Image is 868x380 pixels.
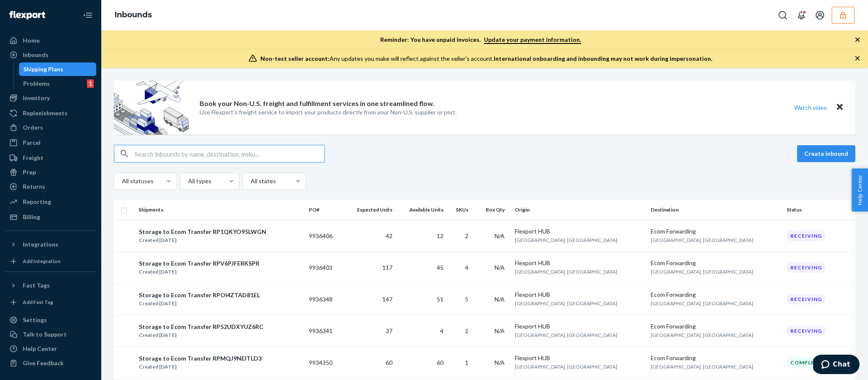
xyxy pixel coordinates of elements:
div: Talk to Support [23,330,67,339]
th: Available Units [396,200,447,220]
th: Destination [647,200,783,220]
span: N/A [495,264,505,271]
span: [GEOGRAPHIC_DATA], [GEOGRAPHIC_DATA] [651,300,753,307]
a: Returns [5,180,96,193]
a: Replenishments [5,106,96,120]
span: [GEOGRAPHIC_DATA], [GEOGRAPHIC_DATA] [515,237,617,243]
a: Add Fast Tag [5,296,96,309]
a: Billing [5,210,96,224]
div: Storage to Ecom Transfer RPV6PJFERKSPR [139,259,260,268]
a: Inbounds [5,48,96,62]
td: 9936406 [306,220,343,252]
span: 51 [437,296,443,303]
span: [GEOGRAPHIC_DATA], [GEOGRAPHIC_DATA] [515,332,617,338]
div: Problems [23,79,50,88]
a: Settings [5,313,96,327]
a: Shipping Plans [19,62,97,76]
div: Storage to Ecom Transfer RP52UDXYUZ6RC [139,323,263,331]
th: Expected Units [343,200,396,220]
span: [GEOGRAPHIC_DATA], [GEOGRAPHIC_DATA] [651,364,753,370]
button: Close Navigation [79,7,96,24]
span: 37 [386,327,392,334]
td: 9936348 [306,283,343,315]
button: Create inbound [797,145,855,162]
a: Problems1 [19,77,97,90]
div: Ecom Forwarding [651,322,780,331]
div: Flexport HUB [515,290,644,299]
p: Reminder: You have unpaid invoices. [380,35,581,44]
input: All states [250,177,251,185]
div: Completed [787,357,830,368]
div: Ecom Forwarding [651,259,780,267]
div: Parcel [23,138,41,147]
div: Storage to Ecom Transfer RPMQJ9NEITLD3 [139,354,262,363]
th: SKUs [447,200,475,220]
button: Watch video [789,101,833,114]
th: Origin [511,200,647,220]
div: Ecom Forwarding [651,290,780,299]
div: Integrations [23,240,58,249]
a: Add Integration [5,255,96,268]
span: [GEOGRAPHIC_DATA], [GEOGRAPHIC_DATA] [651,237,753,243]
div: Receiving [787,262,826,273]
th: Shipments [135,200,306,220]
span: N/A [495,296,505,303]
div: Storage to Ecom Transfer RP1QKYO95LWGN [139,228,266,236]
div: Shipping Plans [23,65,63,73]
span: 4 [465,264,468,271]
div: Replenishments [23,109,68,117]
div: Flexport HUB [515,322,644,331]
img: Flexport logo [9,11,45,19]
button: Open Search Box [774,7,791,24]
span: 117 [382,264,392,271]
th: Status [783,200,855,220]
div: Add Fast Tag [23,299,53,306]
button: Open notifications [793,7,810,24]
span: [GEOGRAPHIC_DATA], [GEOGRAPHIC_DATA] [651,332,753,338]
div: Help Center [23,345,57,353]
a: Prep [5,166,96,179]
a: Parcel [5,136,96,149]
a: Inbounds [115,10,152,19]
a: Inventory [5,91,96,105]
a: Home [5,34,96,47]
span: N/A [495,232,505,239]
div: Created [DATE] [139,236,266,244]
div: 1 [87,79,94,88]
span: 4 [440,327,443,334]
span: International onboarding and inbounding may not work during impersonation. [494,55,712,62]
span: 2 [465,327,468,334]
ol: breadcrumbs [108,3,159,27]
button: Give Feedback [5,356,96,370]
span: 60 [386,359,392,366]
span: 45 [437,264,443,271]
span: N/A [495,359,505,366]
span: 42 [386,232,392,239]
div: Prep [23,168,36,176]
div: Freight [23,154,43,162]
span: [GEOGRAPHIC_DATA], [GEOGRAPHIC_DATA] [515,269,617,275]
th: Box Qty [475,200,511,220]
button: Open account menu [811,7,828,24]
p: Book your Non-U.S. freight and fulfillment services in one streamlined flow. [200,99,434,109]
div: Receiving [787,231,826,241]
a: Reporting [5,195,96,209]
div: Flexport HUB [515,259,644,267]
div: Created [DATE] [139,363,262,371]
div: Give Feedback [23,359,64,367]
div: Any updates you make will reflect against the seller's account. [260,54,712,63]
div: Reporting [23,198,51,206]
button: Integrations [5,238,96,251]
span: 2 [465,232,468,239]
div: Created [DATE] [139,331,263,339]
div: Inventory [23,94,50,102]
div: Home [23,36,40,45]
span: Help Center [852,168,868,212]
span: [GEOGRAPHIC_DATA], [GEOGRAPHIC_DATA] [515,300,617,307]
div: Returns [23,182,45,191]
button: Close [834,101,845,114]
iframe: Opens a widget where you can chat to one of our agents [813,355,860,376]
input: All types [187,177,188,185]
th: PO# [306,200,343,220]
